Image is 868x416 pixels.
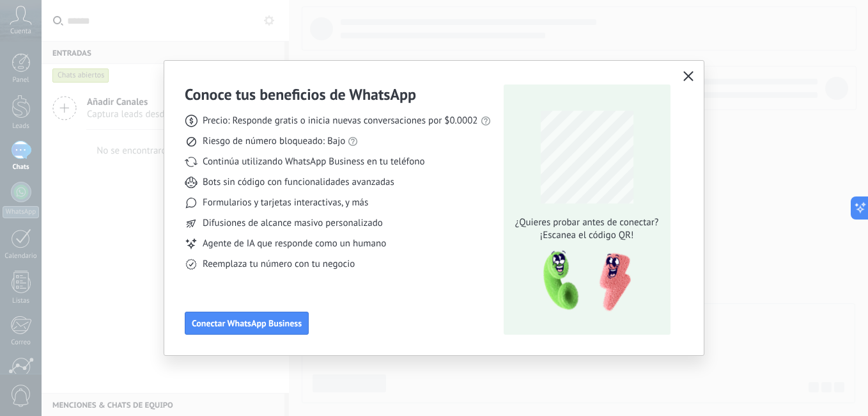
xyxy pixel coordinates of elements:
span: Continúa utilizando WhatsApp Business en tu teléfono [203,156,424,168]
span: Difusiones de alcance masivo personalizado [203,217,383,230]
span: ¿Quieres probar antes de conectar? [511,216,662,229]
span: ¡Escanea el código QR! [511,229,662,242]
span: Formularios y tarjetas interactivas, y más [203,196,368,209]
button: Conectar WhatsApp Business [185,312,309,335]
h3: Conoce tus beneficios de WhatsApp [185,84,416,104]
span: Riesgo de número bloqueado: Bajo [203,135,345,148]
img: qr-pic-1x.png [532,247,633,316]
span: Bots sin código con funcionalidades avanzadas [203,176,394,189]
span: Agente de IA que responde como un humano [203,237,386,250]
span: Precio: Responde gratis o inicia nuevas conversaciones por $0.0002 [203,115,478,127]
span: Reemplaza tu número con tu negocio [203,258,355,271]
span: Conectar WhatsApp Business [192,319,302,328]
